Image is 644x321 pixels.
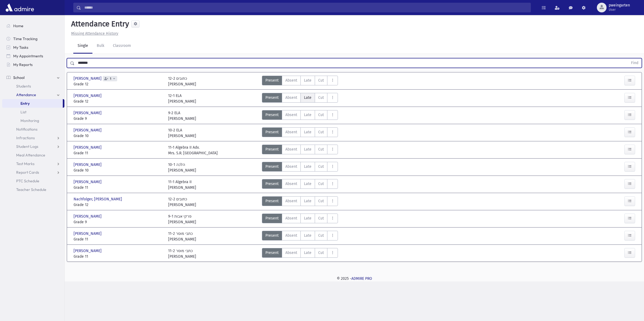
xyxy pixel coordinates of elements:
[71,31,118,36] u: Missing Attendance History
[74,150,163,156] span: Grade 11
[285,233,297,238] span: Absent
[285,215,297,221] span: Absent
[304,233,311,238] span: Late
[628,58,642,68] button: Find
[4,2,35,13] img: AdmirePro
[262,127,338,139] div: AttTypes
[265,233,279,238] span: Present
[74,168,163,173] span: Grade 10
[285,198,297,204] span: Absent
[2,151,64,159] a: Meal Attendance
[318,78,324,83] span: Cut
[168,231,196,242] div: 11-2 כתבי מוסר [PERSON_NAME]
[2,52,64,60] a: My Appointments
[2,22,64,30] a: Home
[74,179,103,185] span: [PERSON_NAME]
[2,134,64,142] a: Infractions
[74,99,163,104] span: Grade 12
[2,185,64,194] a: Teacher Schedule
[304,95,311,100] span: Late
[168,162,196,173] div: 10-1 הלכה [PERSON_NAME]
[74,162,103,168] span: [PERSON_NAME]
[285,164,297,169] span: Absent
[74,236,163,242] span: Grade 11
[285,78,297,83] span: Absent
[265,78,279,83] span: Present
[2,82,64,90] a: Students
[304,129,311,135] span: Late
[74,133,163,139] span: Grade 10
[318,95,324,100] span: Cut
[13,45,28,50] span: My Tasks
[168,93,196,104] div: 12-1 ELA [PERSON_NAME]
[13,23,23,28] span: Home
[69,31,118,36] a: Missing Attendance History
[265,164,279,169] span: Present
[16,84,31,89] span: Students
[2,34,64,43] a: Time Tracking
[74,202,163,208] span: Grade 12
[168,179,196,190] div: 11-1 Algebra II [PERSON_NAME]
[609,3,630,8] span: pweingarten
[318,233,324,238] span: Cut
[109,39,135,54] a: Classroom
[2,90,64,99] a: Attendance
[2,177,64,185] a: PTC Schedule
[304,112,311,118] span: Late
[265,129,279,135] span: Present
[168,145,218,156] div: 11-1 Algebra II Adv. Mrs. S.R. [GEOGRAPHIC_DATA]
[265,250,279,256] span: Present
[16,92,36,97] span: Attendance
[74,81,163,87] span: Grade 12
[16,179,39,183] span: PTC Schedule
[74,93,103,99] span: [PERSON_NAME]
[109,77,112,81] span: 1
[318,215,324,221] span: Cut
[16,187,46,192] span: Teacher Schedule
[265,215,279,221] span: Present
[74,254,163,259] span: Grade 11
[2,108,64,116] a: List
[285,146,297,152] span: Absent
[262,179,338,190] div: AttTypes
[318,112,324,118] span: Cut
[168,110,196,121] div: 9-2 ELA [PERSON_NAME]
[20,110,26,114] span: List
[81,3,531,12] input: Search
[2,43,64,52] a: My Tasks
[304,181,311,187] span: Late
[2,168,64,177] a: Report Cards
[265,112,279,118] span: Present
[168,196,196,208] div: 12-2 כתובים [PERSON_NAME]
[318,250,324,256] span: Cut
[304,215,311,221] span: Late
[13,75,25,80] span: School
[304,250,311,256] span: Late
[265,146,279,152] span: Present
[74,219,163,225] span: Grade 9
[74,110,103,116] span: [PERSON_NAME]
[13,54,43,58] span: My Appointments
[285,95,297,100] span: Absent
[73,276,635,281] div: © 2025 -
[74,76,103,81] span: [PERSON_NAME]
[262,248,338,259] div: AttTypes
[74,231,103,236] span: [PERSON_NAME]
[265,198,279,204] span: Present
[168,248,196,259] div: 11-2 כתבי מוסר [PERSON_NAME]
[74,116,163,121] span: Grade 9
[318,164,324,169] span: Cut
[168,214,196,225] div: 9-1 פרקי אבות [PERSON_NAME]
[304,164,311,169] span: Late
[262,231,338,242] div: AttTypes
[2,142,64,151] a: Student Logs
[262,162,338,173] div: AttTypes
[74,185,163,190] span: Grade 11
[73,39,92,54] a: Single
[74,145,103,150] span: [PERSON_NAME]
[2,99,63,108] a: Entry
[74,248,103,254] span: [PERSON_NAME]
[74,127,103,133] span: [PERSON_NAME]
[318,146,324,152] span: Cut
[74,214,103,219] span: [PERSON_NAME]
